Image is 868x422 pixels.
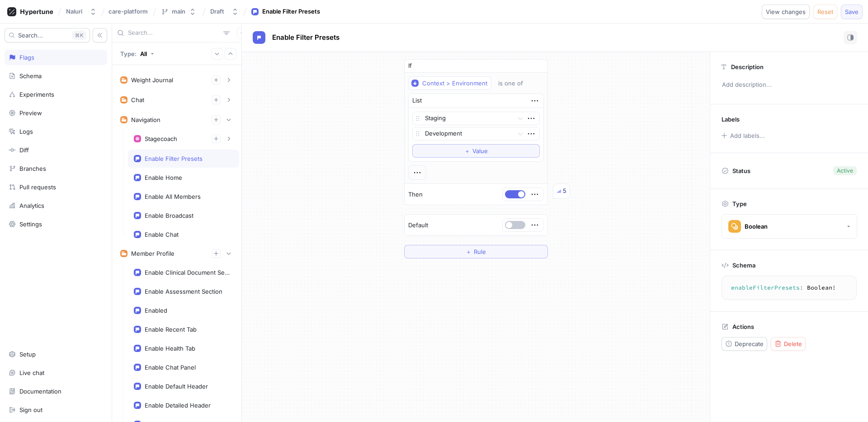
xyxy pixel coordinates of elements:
[718,77,860,93] p: Add description...
[412,96,422,105] div: List
[145,402,211,409] div: Enable Detailed Header
[131,96,144,103] div: Chat
[745,223,768,230] div: Boolean
[145,212,193,219] div: Enable Broadcast
[19,351,36,358] div: Setup
[19,406,42,413] div: Sign out
[72,31,86,40] div: K
[145,231,179,238] div: Enable Chat
[145,193,201,200] div: Enable All Members
[474,249,486,254] span: Rule
[841,5,863,19] button: Save
[472,148,488,154] span: Value
[817,9,833,14] span: Reset
[408,76,491,90] button: Context > Environment
[18,33,43,38] span: Search...
[412,144,540,158] button: ＋Value
[732,262,755,269] p: Schema
[408,61,412,70] p: If
[563,187,566,196] div: 5
[145,383,208,390] div: Enable Default Header
[145,364,196,371] div: Enable Chat Panel
[731,63,764,70] p: Description
[408,221,428,230] p: Default
[19,165,46,172] div: Branches
[140,50,147,57] div: All
[732,200,747,207] p: Type
[207,4,242,19] button: Draft
[157,4,200,19] button: main
[718,130,767,141] button: Add labels...
[19,369,44,376] div: Live chat
[726,280,853,296] textarea: enableFilterPresets: Boolean!
[5,384,107,399] a: Documentation
[262,7,320,16] div: Enable Filter Presets
[19,109,42,117] div: Preview
[272,34,340,41] span: Enable Filter Presets
[145,269,230,276] div: Enable Clinical Document Section
[422,80,487,87] div: Context > Environment
[19,220,42,228] div: Settings
[108,8,148,14] span: care-platform
[466,249,472,254] span: ＋
[211,48,223,60] button: Expand all
[732,164,750,177] p: Status
[145,288,222,295] div: Enable Assessment Section
[762,5,810,19] button: View changes
[145,174,182,181] div: Enable Home
[120,50,137,57] p: Type:
[145,135,177,142] div: Stagecoach
[19,388,61,395] div: Documentation
[131,76,173,84] div: Weight Journal
[210,8,224,15] div: Draft
[19,146,29,154] div: Diff
[145,155,203,162] div: Enable Filter Presets
[732,323,754,330] p: Actions
[837,167,853,175] div: Active
[845,9,859,14] span: Save
[225,48,236,60] button: Collapse all
[145,307,167,314] div: Enabled
[117,46,157,61] button: Type: All
[19,91,54,98] div: Experiments
[735,341,764,347] span: Deprecate
[771,337,806,351] button: Delete
[498,80,523,87] div: is one of
[172,8,185,15] div: main
[464,148,470,154] span: ＋
[730,133,765,139] div: Add labels...
[66,8,82,15] div: Naluri
[19,202,44,209] div: Analytics
[813,5,837,19] button: Reset
[131,116,160,123] div: Navigation
[19,183,56,191] div: Pull requests
[62,4,100,19] button: Naluri
[408,190,423,199] p: Then
[145,345,195,352] div: Enable Health Tab
[494,76,536,90] button: is one of
[19,72,42,80] div: Schema
[128,28,220,38] input: Search...
[722,116,740,123] p: Labels
[722,214,857,239] button: Boolean
[766,9,806,14] span: View changes
[784,341,802,347] span: Delete
[722,337,767,351] button: Deprecate
[404,245,548,258] button: ＋Rule
[19,128,33,135] div: Logs
[19,54,34,61] div: Flags
[5,28,90,42] button: Search...K
[145,326,197,333] div: Enable Recent Tab
[131,250,175,257] div: Member Profile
